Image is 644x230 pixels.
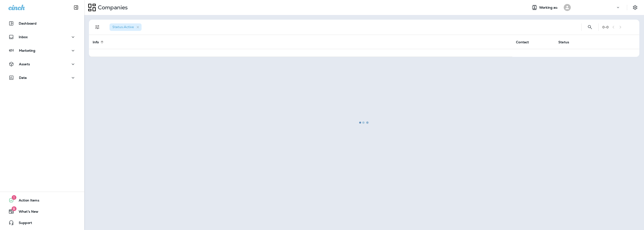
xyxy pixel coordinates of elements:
button: Dashboard [5,19,80,28]
button: 1Action Items [5,196,80,205]
button: Support [5,218,80,227]
button: Assets [5,59,80,69]
button: Collapse Sidebar [70,3,83,12]
p: Inbox [19,35,28,39]
p: Marketing [19,49,35,52]
button: Inbox [5,32,80,42]
span: Working as: [539,6,559,10]
span: 1 [12,195,16,200]
button: 8What's New [5,207,80,216]
button: Settings [631,3,639,12]
span: 8 [11,206,16,211]
p: Data [19,76,27,80]
button: Data [5,73,80,82]
p: Assets [19,62,30,66]
span: Support [14,221,32,226]
p: Dashboard [19,22,37,25]
p: Companies [96,4,128,11]
button: Marketing [5,46,80,55]
span: What's New [14,210,38,215]
span: Action Items [14,198,39,204]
